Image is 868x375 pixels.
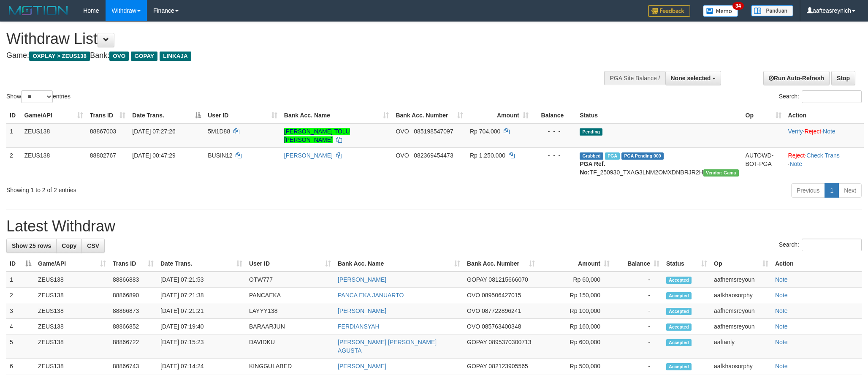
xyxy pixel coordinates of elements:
[775,307,788,314] a: Note
[535,151,573,160] div: - - -
[157,303,246,319] td: [DATE] 07:21:21
[246,288,334,303] td: PANCAEKA
[338,292,404,299] a: PANCA EKA JANUARTO
[482,323,521,330] span: Copy 085763400348 to clipboard
[804,128,821,135] a: Reject
[204,108,281,123] th: User ID: activate to sort column ascending
[6,239,57,253] a: Show 25 rows
[6,256,35,272] th: ID: activate to sort column descending
[35,319,109,334] td: ZEUS138
[338,276,386,283] a: [PERSON_NAME]
[751,5,793,16] img: panduan.png
[779,90,862,103] label: Search:
[396,152,409,159] span: OVO
[538,359,613,374] td: Rp 500,000
[538,288,613,303] td: Rp 150,000
[56,239,82,253] a: Copy
[131,52,157,61] span: GOPAY
[671,75,711,82] span: None selected
[109,272,157,288] td: 88866883
[482,307,521,314] span: Copy 087722896241 to clipboard
[576,108,742,123] th: Status
[535,127,573,136] div: - - -
[613,319,663,334] td: -
[538,303,613,319] td: Rp 100,000
[711,334,772,359] td: aaftanly
[6,52,570,60] h4: Game: Bank:
[663,256,711,272] th: Status: activate to sort column ascending
[90,152,116,159] span: 88802767
[35,288,109,303] td: ZEUS138
[338,339,437,354] a: [PERSON_NAME] [PERSON_NAME] AGUSTA
[21,90,53,103] select: Showentries
[711,303,772,319] td: aafhemsreyoun
[6,272,35,288] td: 1
[789,160,802,167] a: Note
[785,108,864,123] th: Action
[109,359,157,374] td: 88866743
[109,303,157,319] td: 88866873
[338,323,380,330] a: FERDIANSYAH
[414,152,453,159] span: Copy 082369454473 to clipboard
[580,128,602,136] span: Pending
[157,319,246,334] td: [DATE] 07:19:40
[742,147,785,180] td: AUTOWD-BOT-PGA
[246,319,334,334] td: BARAARJUN
[779,239,862,251] label: Search:
[711,272,772,288] td: aafhemsreyoun
[246,303,334,319] td: LAYYY138
[711,256,772,272] th: Op: activate to sort column ascending
[334,256,464,272] th: Bank Acc. Name: activate to sort column ascending
[775,363,788,370] a: Note
[21,147,87,180] td: ZEUS138
[613,334,663,359] td: -
[21,108,87,123] th: Game/API: activate to sort column ascending
[775,292,788,299] a: Note
[467,363,487,370] span: GOPAY
[666,363,692,370] span: Accepted
[35,256,109,272] th: Game/API: activate to sort column ascending
[35,303,109,319] td: ZEUS138
[6,147,21,180] td: 2
[157,288,246,303] td: [DATE] 07:21:38
[129,108,204,123] th: Date Trans.: activate to sort column descending
[823,128,835,135] a: Note
[470,152,505,159] span: Rp 1.250.000
[208,128,230,135] span: 5M1D88
[81,239,105,253] a: CSV
[825,183,839,198] a: 1
[732,2,744,10] span: 34
[6,182,355,194] div: Showing 1 to 2 of 2 entries
[467,339,487,345] span: GOPAY
[338,363,386,370] a: [PERSON_NAME]
[464,256,538,272] th: Bank Acc. Number: activate to sort column ascending
[538,272,613,288] td: Rp 60,000
[281,108,393,123] th: Bank Acc. Name: activate to sort column ascending
[488,339,531,345] span: Copy 0895370300713 to clipboard
[246,334,334,359] td: DAVIDKU
[21,123,87,148] td: ZEUS138
[160,52,191,61] span: LINKAJA
[246,359,334,374] td: KINGGULABED
[775,339,788,345] a: Note
[605,152,620,160] span: Marked by aafsreyleap
[711,359,772,374] td: aafkhaosorphy
[791,183,825,198] a: Previous
[62,242,76,249] span: Copy
[763,71,830,85] a: Run Auto-Refresh
[109,334,157,359] td: 88866722
[613,359,663,374] td: -
[392,108,466,123] th: Bank Acc. Number: activate to sort column ascending
[157,256,246,272] th: Date Trans.: activate to sort column ascending
[785,147,864,180] td: · ·
[6,319,35,334] td: 4
[711,288,772,303] td: aafkhaosorphy
[6,4,71,17] img: MOTION_logo.png
[87,108,129,123] th: Trans ID: activate to sort column ascending
[742,108,785,123] th: Op: activate to sort column ascending
[6,303,35,319] td: 3
[467,292,480,299] span: OVO
[576,147,742,180] td: TF_250930_TXAG3LNM2OMXDNBRJR2H
[775,276,788,283] a: Note
[838,183,862,198] a: Next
